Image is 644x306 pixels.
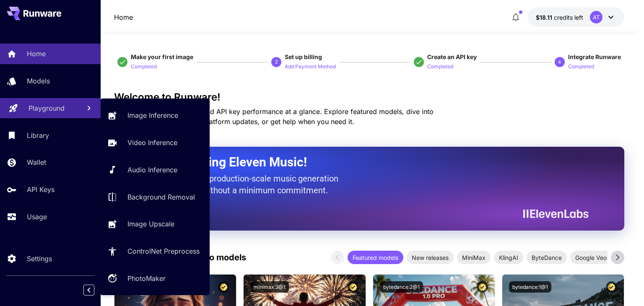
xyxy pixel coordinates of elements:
button: Certified Model – Vetted for best performance and includes a commercial license. [606,281,617,293]
span: Check out your usage stats and API key performance at a glance. Explore featured models, dive int... [114,107,434,126]
button: Certified Model – Vetted for best performance and includes a commercial license. [477,281,488,293]
button: Collapse sidebar [83,285,94,296]
p: Home [27,49,46,59]
div: Collapse sidebar [90,283,101,298]
p: Home [114,12,133,22]
p: Playground [29,103,65,113]
a: Background Removal [101,187,210,207]
span: New releases [407,253,454,262]
span: Create an API key [427,53,477,60]
p: Usage [27,212,47,222]
div: $18.10715 [536,13,583,22]
a: Audio Inference [101,160,210,180]
button: $18.10715 [527,8,624,27]
h2: Now Supporting Eleven Music! [135,154,582,170]
p: ControlNet Preprocess [127,246,200,256]
p: API Keys [27,184,55,194]
p: Models [27,76,50,86]
p: Completed [568,63,594,71]
a: PhotoMaker [101,268,210,289]
p: PhotoMaker [127,273,166,283]
span: credits left [554,14,583,21]
p: Image Upscale [127,219,174,229]
p: Completed [131,63,157,71]
nav: breadcrumb [114,12,133,22]
a: Video Inference [101,132,210,153]
p: The only way to get production-scale music generation from Eleven Labs without a minimum commitment. [135,173,345,196]
span: Google Veo [570,253,612,262]
p: Wallet [27,157,46,167]
button: minimax:3@1 [250,281,289,293]
p: Library [27,130,49,140]
a: Image Inference [101,105,210,126]
button: Certified Model – Vetted for best performance and includes a commercial license. [348,281,359,293]
span: MiniMax [457,253,491,262]
p: Settings [27,254,52,264]
p: Audio Inference [127,165,177,175]
button: bytedance:2@1 [380,281,423,293]
div: AT [590,11,602,23]
span: Featured models [348,253,403,262]
span: Make your first image [131,53,193,60]
p: Image Inference [127,110,178,120]
button: Certified Model – Vetted for best performance and includes a commercial license. [218,281,229,293]
span: Set up billing [285,53,322,60]
span: Integrate Runware [568,53,621,60]
p: Add Payment Method [285,63,336,71]
p: 4 [558,58,561,66]
h3: Welcome to Runware! [114,91,624,103]
span: ByteDance [527,253,567,262]
p: Video Inference [127,137,177,148]
p: 2 [275,58,278,66]
button: bytedance:1@1 [509,281,551,293]
p: Completed [427,63,453,71]
span: $18.11 [536,14,554,21]
span: KlingAI [494,253,523,262]
p: Background Removal [127,192,195,202]
a: Image Upscale [101,214,210,234]
a: ControlNet Preprocess [101,241,210,262]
